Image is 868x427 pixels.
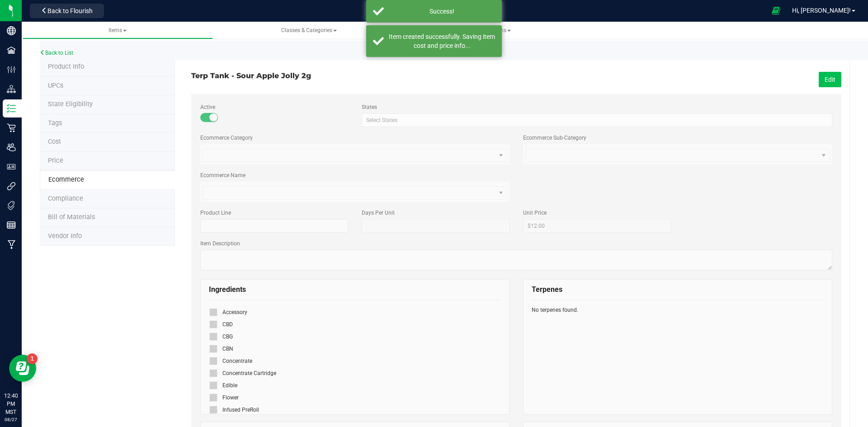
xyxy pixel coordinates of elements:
span: Ecommerce [48,176,84,183]
div: Ingredients [209,280,501,300]
inline-svg: Manufacturing [7,240,16,249]
inline-svg: Inventory [7,104,16,113]
inline-svg: Integrations [7,182,16,191]
label: Unit Price [523,209,671,217]
span: Edible [222,382,237,389]
inline-svg: Configuration [7,65,16,74]
inline-svg: Users [7,143,16,152]
span: Classes & Categories [281,27,337,33]
span: Accessory [222,309,247,315]
div: Item created successfully. Saving item cost and price info... [389,32,495,50]
p: 12:40 PM MST [4,392,18,416]
span: Back to Flourish [47,7,93,14]
span: CBN [222,346,233,352]
span: Open Ecommerce Menu [766,2,786,19]
span: Concentrate Cartridge [222,370,276,376]
label: States [362,103,832,111]
div: Success! [389,7,495,16]
iframe: Resource center unread badge [27,353,38,364]
span: Tag [48,100,93,108]
span: Bill of Materials [48,213,95,221]
inline-svg: Tags [7,201,16,210]
span: Compliance [48,195,83,202]
span: Price [48,157,63,164]
span: Hi, [PERSON_NAME]! [792,7,851,14]
inline-svg: Facilities [7,46,16,55]
div: Terpenes [532,280,824,300]
div: No terpenes found. [532,306,824,314]
label: Days Per Unit [362,209,509,217]
span: Product Info [48,63,84,70]
h3: Terp Tank - Sour Apple Jolly 2g [191,72,509,80]
span: CBG [222,333,233,340]
span: CBD [222,321,233,328]
label: Item Description [200,239,832,248]
iframe: Resource center [9,355,36,382]
span: Flower [222,394,239,401]
inline-svg: Company [7,26,16,35]
label: Ecommerce Name [200,171,245,179]
p: 08/27 [4,416,18,423]
label: Product Line [200,209,348,217]
span: Items [108,27,127,33]
span: Tag [48,82,63,89]
inline-svg: Distribution [7,84,16,94]
span: Concentrate [222,358,252,364]
label: Ecommerce Sub-Category [523,134,586,142]
button: Edit [819,72,841,87]
span: Cost [48,138,61,145]
label: Ecommerce Category [200,134,253,142]
inline-svg: Retail [7,123,16,132]
inline-svg: Reports [7,221,16,230]
a: Back to List [40,50,73,56]
label: Active [200,103,348,111]
span: Infused PreRoll [222,407,259,413]
span: Tag [48,119,62,127]
button: Back to Flourish [30,4,104,18]
inline-svg: User Roles [7,162,16,171]
span: Vendor Info [48,232,82,240]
